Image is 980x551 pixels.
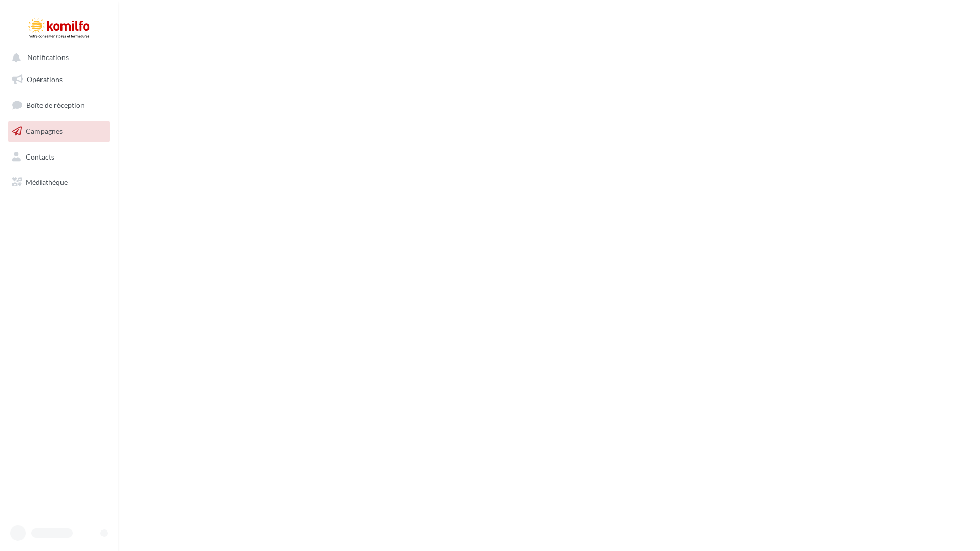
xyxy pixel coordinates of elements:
span: Médiathèque [26,178,68,186]
span: Campagnes [26,127,63,135]
a: Campagnes [6,121,112,142]
a: Contacts [6,146,112,168]
a: Médiathèque [6,171,112,193]
a: Boîte de réception [6,94,112,116]
a: Opérations [6,69,112,90]
span: Boîte de réception [26,101,85,109]
span: Contacts [26,152,54,161]
span: Notifications [27,53,69,62]
span: Opérations [27,75,63,84]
